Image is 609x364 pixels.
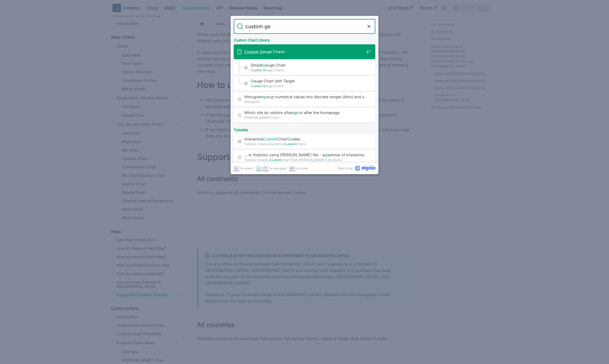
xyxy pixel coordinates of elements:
span: auge Charts [244,49,364,54]
span: Interactive Chart uides​ [244,136,364,141]
input: Search docs [243,19,366,34]
span: Tutorial: Create a Chart from [PERSON_NAME]-Lite library [244,157,364,162]
mark: Custom [284,142,296,146]
svg: Arrow up [264,166,268,170]
svg: Algolia [355,166,375,171]
mark: Custom [251,68,262,72]
div: Tutorials [233,124,376,134]
a: SimpleGauge Chart​Custom Gauge Charts [234,60,375,75]
span: Tutorial: Create Interactive Charts [244,141,364,146]
span: to select [240,166,253,171]
span: auge Charts [251,83,364,88]
mark: g [263,94,265,99]
mark: G [263,63,265,67]
div: Custom Chart Library [233,34,376,44]
mark: Custom [263,137,278,141]
a: … in Holistics using [PERSON_NAME]-lite - agrammar of interactiveraphics.Tutorial: Create aCustom... [234,150,375,165]
mark: Custom [251,84,262,88]
span: … in Holistics using [PERSON_NAME]-lite - a rammar of interactive raphics. [244,152,364,157]
mark: g [293,110,296,115]
svg: Arrow down [257,166,261,170]
a: Gauge Chart with Target​Custom Gauge Charts [234,76,375,91]
a: Search byAlgolia [338,166,375,171]
mark: G [263,84,265,88]
mark: G [263,68,265,72]
svg: Enter key [235,166,238,170]
mark: g [324,153,327,157]
mark: G [288,137,291,141]
span: auge Chart with Target​ [251,78,364,83]
span: Simple auge Chart​ [251,63,364,68]
mark: Custom [244,49,259,54]
span: [PERSON_NAME] Chart [244,115,364,120]
button: Clear the query [366,23,372,30]
span: to navigate [270,166,286,171]
mark: G [251,79,254,83]
span: Search by [338,166,353,171]
span: Histogram roup numerical values into discrete ranges (bins) and use … [244,94,364,99]
svg: Escape key [290,166,294,170]
mark: Custom [270,158,282,162]
span: auge Charts [251,68,364,73]
mark: G [260,49,263,54]
span: Which site do visitors often o to after the homepage [244,110,364,115]
a: Custom Gauge Charts [234,44,375,59]
a: InteractiveCustomChartGuides​Tutorial: Create InteractiveCustomCharts [234,134,375,149]
a: Histogramgroup numerical values into discrete ranges (bins) and use …Histogram [234,92,375,107]
a: Which site do visitors oftengo to after the homepage[PERSON_NAME] Chart [234,108,375,122]
span: to close [296,166,308,171]
span: Histogram [244,99,364,104]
